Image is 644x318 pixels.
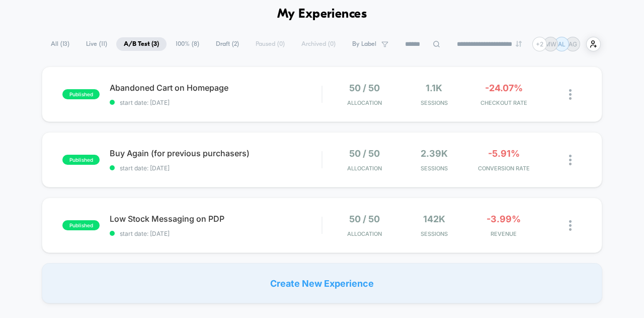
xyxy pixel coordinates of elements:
[421,148,448,159] span: 2.39k
[78,37,115,51] span: Live ( 11 )
[349,214,380,224] span: 50 / 50
[62,155,100,165] span: published
[516,41,522,47] img: end
[349,148,380,159] span: 50 / 50
[347,99,382,106] span: Allocation
[43,37,77,51] span: All ( 13 )
[110,164,321,172] span: start date: [DATE]
[42,263,602,303] div: Create New Experience
[62,220,100,230] span: published
[426,83,442,93] span: 1.1k
[110,230,321,237] span: start date: [DATE]
[471,165,536,172] span: CONVERSION RATE
[488,148,520,159] span: -5.91%
[352,40,376,48] span: By Label
[402,99,466,106] span: Sessions
[62,89,100,99] span: published
[349,83,380,93] span: 50 / 50
[532,37,547,51] div: + 2
[116,37,167,51] span: A/B Test ( 3 )
[277,7,367,22] h1: My Experiences
[110,83,321,93] span: Abandoned Cart on Homepage
[208,37,247,51] span: Draft ( 2 )
[569,89,572,100] img: close
[347,230,382,237] span: Allocation
[168,37,207,51] span: 100% ( 8 )
[558,40,566,48] p: AL
[485,83,523,93] span: -24.07%
[487,214,521,224] span: -3.99%
[569,220,572,231] img: close
[110,148,321,158] span: Buy Again (for previous purchasers)
[545,40,556,48] p: MW
[471,230,536,237] span: REVENUE
[347,165,382,172] span: Allocation
[110,214,321,224] span: Low Stock Messaging on PDP
[423,214,445,224] span: 142k
[402,165,466,172] span: Sessions
[110,99,321,106] span: start date: [DATE]
[569,155,572,165] img: close
[569,40,577,48] p: AG
[402,230,466,237] span: Sessions
[471,99,536,106] span: CHECKOUT RATE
